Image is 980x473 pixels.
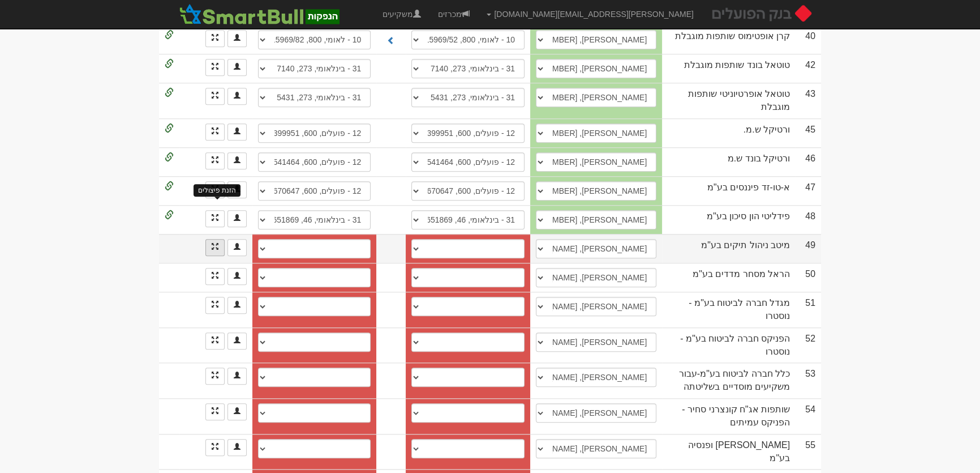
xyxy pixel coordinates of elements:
a: הזנת פיצולים [205,239,225,256]
td: 51 [796,292,821,327]
div: הזנת פיצולים [194,184,240,197]
td: 47 [796,176,821,205]
td: ורטיקל בונד ש.מ [662,147,796,176]
td: הפניקס חברה לביטוח בע"מ - נוסטרו [662,327,796,363]
td: 50 [796,263,821,292]
td: 54 [796,398,821,434]
td: הראל מסחר מדדים בע"מ [662,263,796,292]
td: 40 [796,25,821,54]
td: 53 [796,363,821,398]
td: [PERSON_NAME] ופנסיה בע"מ [662,434,796,470]
td: 52 [796,327,821,363]
td: ורטיקל ש.מ. [662,118,796,147]
td: א-טו-זד פיננסים בע"מ [662,176,796,205]
td: 45 [796,118,821,147]
td: טוטאל בונד שותפות מוגבלת [662,54,796,83]
td: קרן אופטימוס שותפות מוגבלת [662,25,796,54]
td: טוטאל אופרטיוניטי שותפות מוגבלת [662,83,796,118]
td: שותפות אג"ח קונצרני סחיר - הפניקס עמיתים [662,398,796,434]
td: כלל חברה לביטוח בע"מ-עבור משקיעים מוסדיים בשליטתה [662,363,796,398]
td: פידליטי הון סיכון בע"מ [662,205,796,234]
img: SmartBull Logo [176,3,342,25]
td: 49 [796,234,821,263]
td: מגדל חברה לביטוח בע"מ - נוסטרו [662,292,796,327]
td: 48 [796,205,821,234]
td: 46 [796,147,821,176]
td: 42 [796,54,821,83]
td: 43 [796,83,821,118]
td: מיטב ניהול תיקים בע"מ [662,234,796,263]
td: 55 [796,434,821,470]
